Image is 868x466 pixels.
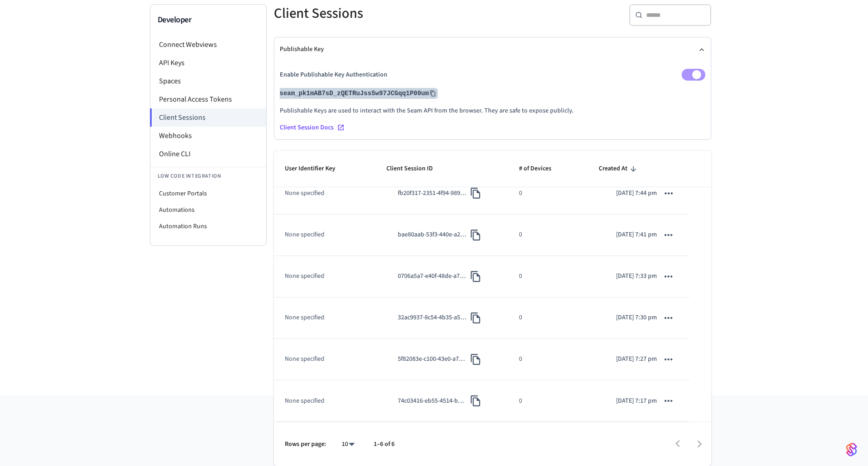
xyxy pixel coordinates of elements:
[274,136,711,422] table: sticky table
[280,106,705,116] p: Publishable Keys are used to interact with the Seam API from the browser. They are safe to expose...
[150,36,266,54] li: Connect Webviews
[466,225,485,245] button: Copy Client Session ID
[150,90,266,108] li: Personal Access Tokens
[280,123,705,132] a: Client Session Docs
[398,396,466,406] p: 74c03416-eb55-4514-b8dd-515ed01681dd
[508,215,588,256] td: 0
[466,391,485,410] button: Copy Client Session ID
[508,339,588,380] td: 0
[274,339,376,380] td: None specified
[508,256,588,297] td: 0
[616,189,657,198] p: [DATE] 7:44 pm
[466,267,485,286] button: Copy Client Session ID
[285,162,347,176] span: User Identifier Key
[150,127,266,145] li: Webhooks
[150,72,266,90] li: Spaces
[466,350,485,369] button: Copy Client Session ID
[398,354,466,364] p: 5f82083e-c100-43e0-a74b-d9c3fa89a5a6
[280,61,705,139] div: Publishable Key
[398,313,466,323] p: 32ac9937-8c54-4b35-a527-e7a8bef37182
[508,380,588,422] td: 0
[278,88,438,99] button: seam_pk1mAB7sD_zQETRuJss5w97JCGqq1P00um
[150,185,266,202] li: Customer Portals
[150,108,266,127] li: Client Sessions
[337,438,359,451] div: 10
[398,230,466,240] p: bae80aab-53f3-440e-a244-6eb9100a9024
[280,37,705,61] button: Publishable Key
[150,167,266,185] li: Low Code Integration
[846,442,857,457] img: SeamLogoGradient.69752ec5.svg
[280,70,387,80] p: Enable Publishable Key Authentication
[519,162,563,176] span: # of Devices
[466,184,485,203] button: Copy Client Session ID
[150,145,266,163] li: Online CLI
[616,271,657,281] p: [DATE] 7:33 pm
[398,189,466,198] p: fb20f317-2351-4f94-9898-a1ec1aab6cd2
[616,396,657,406] p: [DATE] 7:17 pm
[466,308,485,328] button: Copy Client Session ID
[616,313,657,323] p: [DATE] 7:30 pm
[150,218,266,235] li: Automation Runs
[508,173,588,214] td: 0
[274,4,487,23] h5: Client Sessions
[374,440,395,449] p: 1–6 of 6
[616,230,657,240] p: [DATE] 7:41 pm
[274,380,376,422] td: None specified
[616,354,657,364] p: [DATE] 7:27 pm
[274,297,376,339] td: None specified
[285,440,326,449] p: Rows per page:
[150,54,266,72] li: API Keys
[274,256,376,297] td: None specified
[386,162,445,176] span: Client Session ID
[508,297,588,339] td: 0
[274,215,376,256] td: None specified
[398,271,466,281] p: 0706a5a7-e40f-48de-a7d9-6833ff7d62a1
[150,202,266,218] li: Automations
[274,173,376,214] td: None specified
[158,14,259,26] h3: Developer
[599,162,639,176] span: Created At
